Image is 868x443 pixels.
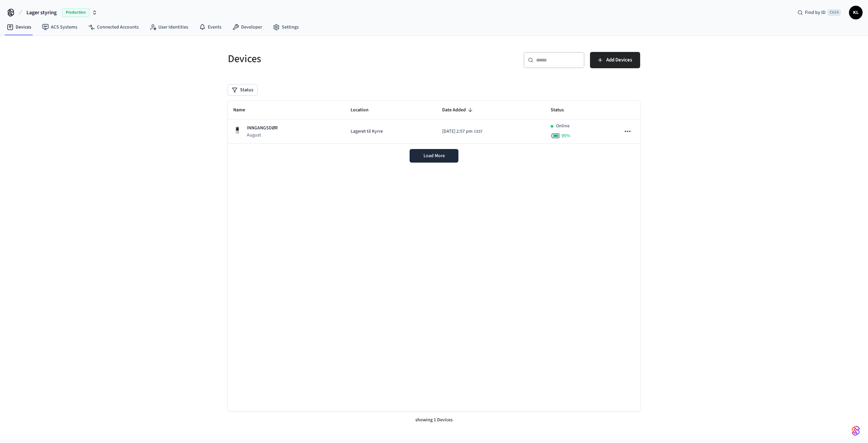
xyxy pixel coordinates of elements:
span: Date Added [442,105,475,115]
a: Devices [1,21,37,33]
button: Add Devices [590,52,640,68]
span: KL [850,6,862,19]
img: SeamLogoGradient.69752ec5.svg [852,425,860,436]
span: Status [551,105,573,115]
table: sticky table [228,101,640,144]
button: Load More [410,149,458,163]
a: Events [194,21,227,33]
div: Europe/Oslo [442,128,482,135]
span: [DATE] 2:57 pm [442,128,473,135]
span: Add Devices [606,56,632,64]
span: Load More [423,152,445,159]
span: Production [62,8,89,17]
span: CEST [474,129,482,135]
a: Developer [227,21,268,33]
h5: Devices [228,52,430,66]
button: KL [849,6,863,19]
img: Yale Assure Touchscreen Wifi Smart Lock, Satin Nickel, Front [233,126,241,134]
span: Find by ID [805,9,826,16]
span: Location [351,105,377,115]
a: User Identities [144,21,194,33]
a: Connected Accounts [83,21,144,33]
p: Online [556,123,570,130]
span: Ctrl K [828,9,841,16]
button: Status [228,85,257,95]
div: Find by IDCtrl K [792,6,846,19]
span: 95 % [561,132,570,139]
span: Lageret til Kyrre [351,128,383,135]
a: ACS Systems [37,21,83,33]
span: Name [233,105,254,115]
a: Settings [268,21,304,33]
div: showing 1 Devices [228,411,640,429]
p: August [247,132,278,139]
span: Lager styring [26,8,57,17]
p: INNGANGSDØR [247,125,278,132]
